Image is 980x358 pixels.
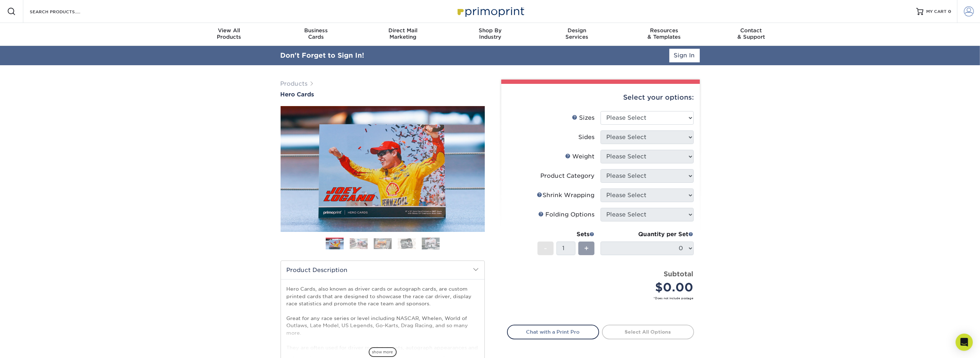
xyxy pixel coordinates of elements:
[956,334,973,351] div: Open Intercom Messenger
[534,27,621,40] div: Services
[621,27,708,40] div: & Templates
[359,23,446,46] a: Direct MailMarketing
[359,27,446,40] div: Marketing
[708,27,795,40] div: & Support
[186,23,273,46] a: View AllProducts
[350,238,368,249] img: Hero Cards 02
[2,336,61,355] iframe: Google Customer Reviews
[544,243,547,254] span: -
[565,152,595,161] div: Weight
[398,238,416,249] img: Hero Cards 04
[374,238,392,249] img: Hero Cards 03
[606,279,694,296] div: $0.00
[534,23,621,46] a: DesignServices
[422,238,440,250] img: Hero Cards 05
[272,23,359,46] a: BusinessCards
[507,84,694,111] div: Select your options:
[708,27,795,34] span: Contact
[454,4,526,19] img: Primoprint
[708,23,795,46] a: Contact& Support
[281,91,485,98] a: Hero Cards
[537,230,595,239] div: Sets
[584,243,589,254] span: +
[602,325,694,339] a: Select All Options
[537,191,595,200] div: Shrink Wrapping
[272,27,359,40] div: Cards
[507,325,599,339] a: Chat with a Print Pro
[281,51,364,61] div: Don't Forget to Sign In!
[664,270,694,278] strong: Subtotal
[272,27,359,34] span: Business
[281,80,308,87] a: Products
[948,9,951,14] span: 0
[446,27,534,34] span: Shop By
[186,27,273,34] span: View All
[579,133,595,142] div: Sides
[326,239,344,250] img: Hero Cards 01
[513,296,694,300] small: *Does not include postage
[539,210,595,219] div: Folding Options
[281,261,484,279] h2: Product Description
[369,347,397,357] span: show more
[186,27,273,40] div: Products
[601,230,694,239] div: Quantity per Set
[621,27,708,34] span: Resources
[29,7,99,16] input: SEARCH PRODUCTS.....
[541,172,595,180] div: Product Category
[446,27,534,40] div: Industry
[534,27,621,34] span: Design
[446,23,534,46] a: Shop ByIndustry
[572,114,595,122] div: Sizes
[621,23,708,46] a: Resources& Templates
[926,9,947,15] span: MY CART
[669,49,700,62] a: Sign In
[281,105,485,233] img: Hero Cards 01
[359,27,446,34] span: Direct Mail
